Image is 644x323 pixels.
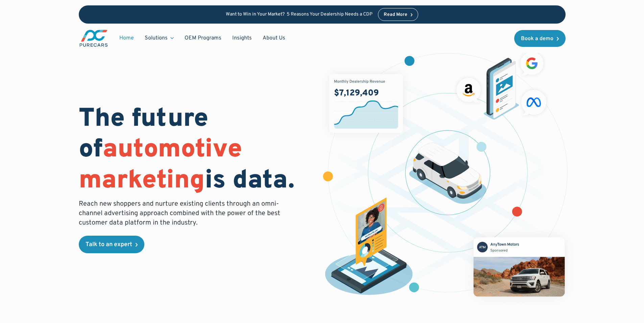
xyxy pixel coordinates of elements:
img: mockup of facebook post [461,225,577,309]
a: About Us [257,32,291,45]
a: main [79,29,109,48]
a: Talk to an expert [79,236,144,253]
div: Talk to an expert [86,242,132,248]
a: Home [114,32,139,45]
span: automotive marketing [79,134,242,197]
img: chart showing monthly dealership revenue of $7m [329,74,403,133]
img: ads on social media and advertising partners [453,49,550,120]
a: Read More [378,8,419,21]
img: persona of a buyer [318,198,420,298]
a: OEM Programs [179,32,227,45]
div: Solutions [145,34,168,42]
div: Book a demo [521,36,553,41]
h1: The future of is data. [79,104,314,197]
div: Solutions [139,32,179,45]
img: purecars logo [79,29,109,48]
a: Book a demo [514,30,566,47]
img: illustration of a vehicle [409,143,487,204]
div: Read More [384,12,407,17]
p: Want to Win in Your Market? 5 Reasons Your Dealership Needs a CDP [226,12,373,18]
a: Insights [227,32,257,45]
p: Reach new shoppers and nurture existing clients through an omni-channel advertising approach comb... [79,199,284,228]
